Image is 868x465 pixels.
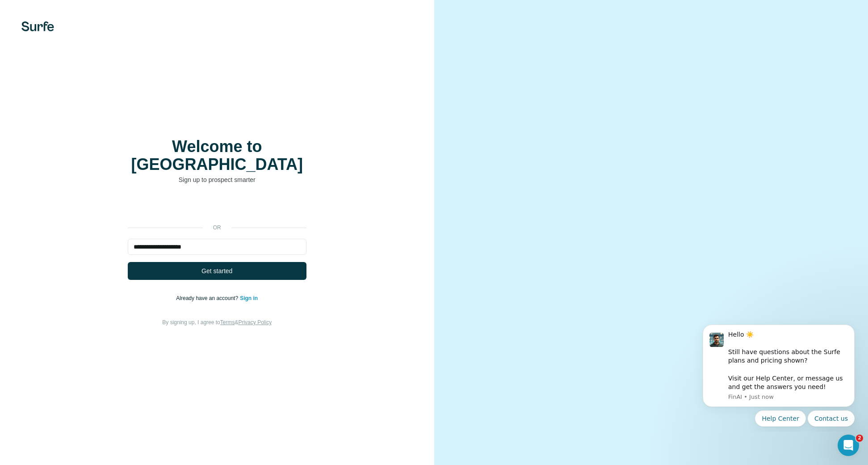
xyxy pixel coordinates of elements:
span: Already have an account? [176,295,240,301]
h1: Welcome to [GEOGRAPHIC_DATA] [128,138,306,173]
span: By signing up, I agree to & [162,319,272,325]
button: Get started [128,262,306,280]
a: Terms [220,319,235,325]
iframe: Intercom notifications message [689,317,868,432]
p: or [203,224,231,232]
p: Sign up to prospect smarter [128,175,306,184]
img: Surfe's logo [21,21,54,31]
span: Get started [201,266,232,275]
iframe: Intercom live chat [838,435,859,456]
span: 2 [856,435,863,442]
iframe: Sign in with Google Button [123,198,311,217]
a: Sign in [240,295,258,301]
a: Privacy Policy [238,319,272,325]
